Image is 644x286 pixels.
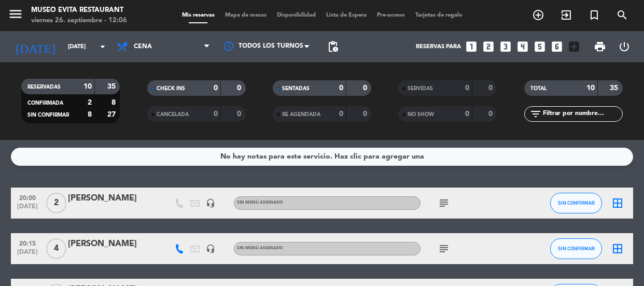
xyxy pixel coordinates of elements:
[588,9,600,21] i: turned_in_not
[237,246,283,250] span: Sin menú asignado
[321,12,372,18] span: Lista de Espera
[533,40,547,53] i: looks_5
[488,110,495,118] strong: 0
[8,6,23,22] i: menu
[96,40,109,53] i: arrow_drop_down
[46,193,66,213] span: 2
[488,84,495,92] strong: 0
[550,40,564,53] i: looks_6
[68,192,156,205] div: [PERSON_NAME]
[594,40,606,53] span: print
[550,238,602,259] button: SIN CONFIRMAR
[206,198,215,208] i: headset_mic
[612,31,637,62] div: LOG OUT
[8,35,63,58] i: [DATE]
[272,12,321,18] span: Disponibilidad
[107,111,118,118] strong: 27
[363,110,369,118] strong: 0
[529,108,542,120] i: filter_list
[237,84,243,92] strong: 0
[610,84,620,92] strong: 35
[237,110,243,118] strong: 0
[542,108,622,120] input: Filtrar por nombre...
[327,40,339,53] span: pending_actions
[339,110,343,118] strong: 0
[516,40,529,53] i: looks_4
[31,16,127,26] div: viernes 26. septiembre - 12:06
[15,191,40,203] span: 20:00
[372,12,410,18] span: Pre-acceso
[68,237,156,251] div: [PERSON_NAME]
[616,9,628,21] i: search
[15,237,40,249] span: 20:15
[157,112,189,117] span: CANCELADA
[560,9,572,21] i: exit_to_app
[206,244,215,253] i: headset_mic
[363,84,369,92] strong: 0
[88,111,92,118] strong: 8
[465,110,469,118] strong: 0
[499,40,512,53] i: looks_3
[237,201,283,205] span: Sin menú asignado
[438,242,450,255] i: subject
[134,43,152,50] span: Cena
[27,101,63,106] span: CONFIRMADA
[111,99,118,106] strong: 8
[558,200,595,206] span: SIN CONFIRMAR
[282,86,310,91] span: SENTADAS
[83,83,92,90] strong: 10
[465,84,469,92] strong: 0
[15,203,40,215] span: [DATE]
[586,84,595,92] strong: 10
[220,12,272,18] span: Mapa de mesas
[282,112,320,117] span: RE AGENDADA
[107,83,118,90] strong: 35
[532,9,544,21] i: add_circle_outline
[8,6,23,25] button: menu
[410,12,468,18] span: Tarjetas de regalo
[611,242,624,255] i: border_all
[408,86,433,91] span: SERVIDAS
[214,84,218,92] strong: 0
[31,5,127,16] div: Museo Evita Restaurant
[416,44,461,50] span: Reservas para
[214,110,218,118] strong: 0
[438,197,450,209] i: subject
[220,151,424,163] div: No hay notas para este servicio. Haz clic para agregar una
[465,40,478,53] i: looks_one
[157,86,185,91] span: CHECK INS
[27,84,61,90] span: RESERVADAS
[618,40,631,53] i: power_settings_new
[15,249,40,261] span: [DATE]
[567,40,581,53] i: add_box
[482,40,495,53] i: looks_two
[27,112,69,118] span: SIN CONFIRMAR
[530,86,547,91] span: TOTAL
[611,197,624,209] i: border_all
[46,238,66,259] span: 4
[88,99,92,106] strong: 2
[558,246,595,251] span: SIN CONFIRMAR
[339,84,343,92] strong: 0
[550,193,602,213] button: SIN CONFIRMAR
[408,112,434,117] span: NO SHOW
[177,12,220,18] span: Mis reservas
